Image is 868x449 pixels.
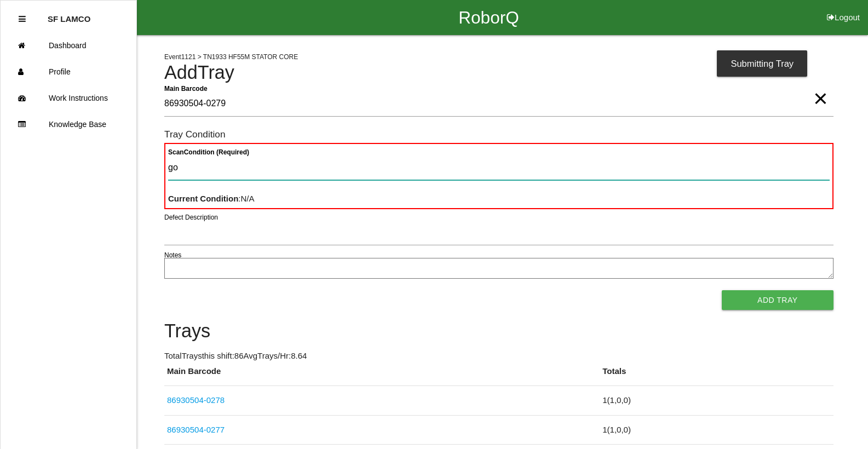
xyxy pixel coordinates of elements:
a: Work Instructions [1,85,136,111]
a: 86930504-0278 [167,395,225,405]
a: Dashboard [1,32,136,59]
span: Event 1121 > TN1933 HF55M STATOR CORE [164,53,298,61]
th: Main Barcode [164,365,600,386]
p: Total Trays this shift: 86 Avg Trays /Hr: 8.64 [164,350,833,362]
p: SF LAMCO [48,6,90,24]
div: Submitting Tray [717,50,807,77]
input: Required [164,91,833,117]
h6: Tray Condition [164,129,833,140]
label: Notes [164,250,181,260]
span: Clear Input [813,77,827,99]
a: 86930504-0277 [167,425,225,434]
b: Current Condition [168,194,238,203]
b: Main Barcode [164,84,208,92]
td: 1 ( 1 , 0 , 0 ) [600,386,833,416]
button: Add Tray [722,290,833,310]
span: : N/A [168,194,255,203]
td: 1 ( 1 , 0 , 0 ) [600,415,833,445]
th: Totals [600,365,833,386]
a: Knowledge Base [1,111,136,137]
label: Defect Description [164,212,218,222]
a: Profile [1,59,136,85]
h4: Add Tray [164,62,833,83]
div: Close [19,6,26,32]
h4: Trays [164,321,833,342]
b: Scan Condition (Required) [168,148,249,156]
